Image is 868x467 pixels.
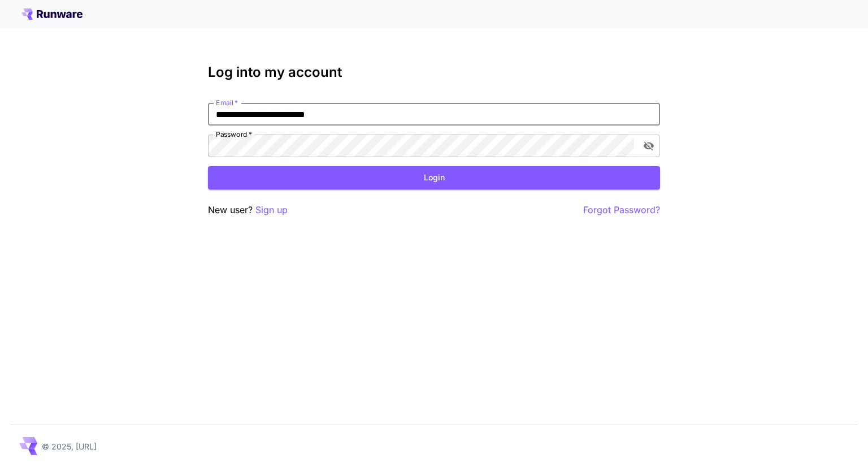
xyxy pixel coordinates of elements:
[639,136,659,156] button: toggle password visibility
[216,98,238,107] label: Email
[208,64,660,80] h3: Log into my account
[208,166,660,189] button: Login
[216,129,252,139] label: Password
[583,203,660,217] button: Forgot Password?
[42,440,97,452] p: © 2025, [URL]
[208,203,288,217] p: New user?
[255,203,288,217] button: Sign up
